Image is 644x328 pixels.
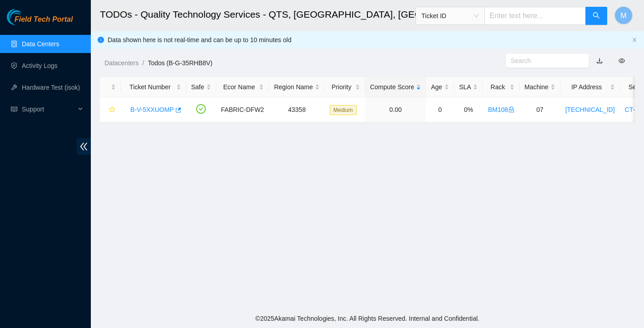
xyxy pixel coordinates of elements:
a: Activity Logs [22,62,58,69]
button: close [632,37,637,43]
span: double-left [77,138,91,155]
td: 43358 [269,97,325,122]
a: Todos (B-G-35RHB8V) [148,59,212,67]
a: B-V-5XXUOMP [130,106,174,113]
span: search [593,12,600,20]
span: Ticket ID [421,9,479,23]
span: Support [22,100,75,118]
td: 0 [426,97,454,122]
a: Akamai TechnologiesField Tech Portal [7,16,73,28]
td: FABRIC-DFW2 [216,97,269,122]
button: star [105,102,116,117]
a: BM108lock [488,106,514,113]
span: M [620,10,626,21]
input: Enter text here... [484,7,586,25]
td: 07 [520,97,560,122]
button: M [614,6,633,24]
footer: © 2025 Akamai Technologies, Inc. All Rights Reserved. Internal and Confidential. [91,309,644,328]
img: Akamai Technologies [7,9,46,25]
a: download [596,57,603,64]
a: Hardware Test (isok) [22,84,80,91]
span: / [142,59,144,67]
button: download [590,53,609,68]
span: read [11,106,17,112]
span: eye [619,58,625,64]
button: search [585,7,607,25]
a: Datacenters [104,59,139,67]
a: Data Centers [22,40,59,48]
span: Field Tech Portal [15,15,73,24]
td: 0% [454,97,483,122]
span: lock [508,106,515,113]
span: star [109,106,115,114]
input: Search [511,56,577,66]
td: 0.00 [365,97,426,122]
span: check-circle [196,104,206,114]
span: close [632,37,637,43]
span: Medium [330,105,357,115]
a: [TECHNICAL_ID] [565,106,615,113]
